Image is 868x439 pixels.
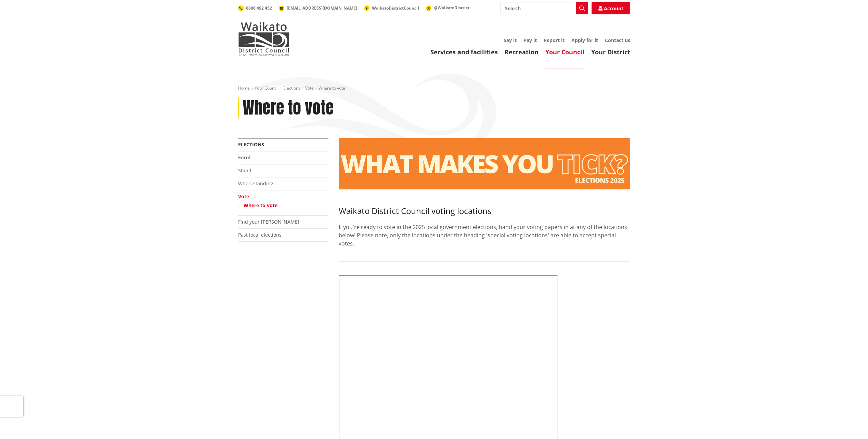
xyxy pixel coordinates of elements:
a: Your Council [545,48,584,56]
a: Past local elections [238,231,282,238]
span: [EMAIL_ADDRESS][DOMAIN_NAME] [287,5,357,11]
span: WaikatoDistrictCouncil [372,5,419,11]
a: @WaikatoDistrict [426,5,469,11]
h1: Where to vote [243,98,334,118]
a: Apply for it [571,37,598,43]
span: Where to vote [319,85,345,91]
a: Vote [305,85,314,91]
span: 0800 492 452 [246,5,272,11]
a: Your Council [255,85,278,91]
a: Pay it [523,37,537,43]
a: WaikatoDistrictCouncil [364,5,419,11]
a: Vote [238,193,249,200]
nav: breadcrumb [238,85,630,91]
p: If you're ready to vote in the 2025 local government elections, hand your voting papers in at any... [339,223,630,248]
h3: Waikato District Council voting locations [339,206,630,216]
img: Waikato District Council - Te Kaunihera aa Takiwaa o Waikato [238,22,289,56]
a: [EMAIL_ADDRESS][DOMAIN_NAME] [279,5,357,11]
a: Find your [PERSON_NAME] [238,218,299,225]
a: Home [238,85,250,91]
a: 0800 492 452 [238,5,272,11]
span: @WaikatoDistrict [434,5,469,11]
a: Enrol [238,154,250,161]
a: Say it [504,37,517,43]
a: Elections [238,141,264,148]
img: Vote banner [339,138,630,189]
a: Where to vote [244,202,277,209]
a: Elections [283,85,300,91]
a: Contact us [605,37,630,43]
a: Recreation [505,48,539,56]
input: Search input [501,2,588,14]
a: Services and facilities [430,48,498,56]
a: Stand [238,167,251,174]
a: Report it [544,37,565,43]
a: Account [592,2,630,14]
a: Your District [591,48,630,56]
a: Who's standing [238,180,273,187]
